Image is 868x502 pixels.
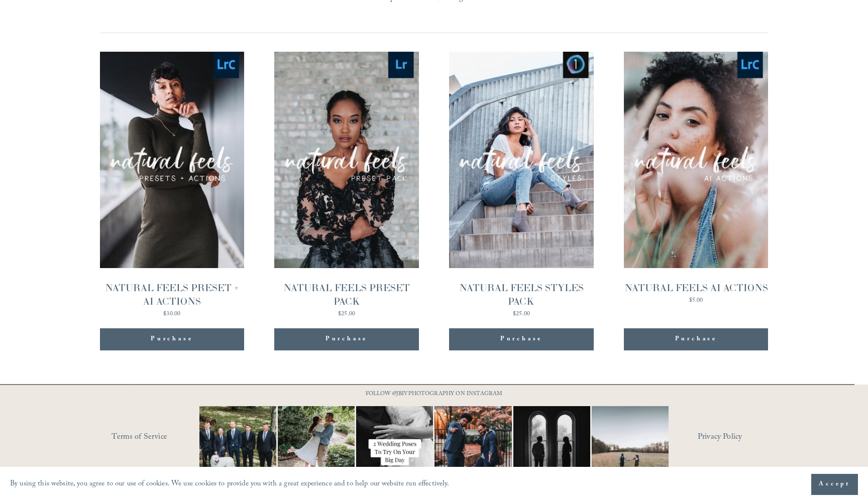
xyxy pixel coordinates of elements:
img: Happy #InternationalDogDay to all the pups who have made wedding days, engagement sessions, and p... [180,406,296,483]
div: Purchase [274,328,418,350]
div: Purchase [325,334,368,344]
a: NATURAL FEELS STYLES PACK [449,52,593,317]
p: By using this website, you agree to our use of cookies. We use cookies to provide you with a grea... [10,477,450,492]
div: NATURAL FEELS PRESET + AI ACTIONS [100,281,244,308]
div: $30.00 [100,311,244,317]
div: Purchase [151,334,193,344]
div: Purchase [675,334,717,344]
div: Purchase [624,328,768,350]
button: Accept [811,474,858,495]
img: You just need the right photographer that matches your vibe 📷🎉 #RaleighWeddingPhotographer [422,406,524,483]
div: NATURAL FEELS AI ACTIONS [624,281,768,295]
span: Accept [819,479,850,489]
a: NATURAL FEELS AI ACTIONS [624,52,768,317]
div: Purchase [449,328,593,350]
img: It&rsquo;s that time of year where weddings and engagements pick up and I get the joy of capturin... [278,394,355,496]
div: $5.00 [624,298,768,304]
div: Purchase [100,328,244,350]
a: NATURAL FEELS PRESET + AI ACTIONS [100,52,244,317]
img: Black &amp; White appreciation post. 😍😍 ⠀⠀⠀⠀⠀⠀⠀⠀⠀ I don&rsquo;t care what anyone says black and w... [500,406,603,483]
div: NATURAL FEELS PRESET PACK [274,281,418,308]
p: FOLLOW @JBIVPHOTOGRAPHY ON INSTAGRAM [346,389,522,400]
img: Let&rsquo;s talk about poses for your wedding day! It doesn&rsquo;t have to be complicated, somet... [337,406,453,483]
div: $25.00 [449,311,593,317]
div: Purchase [500,334,542,344]
img: Two #WideShotWednesdays Two totally different vibes. Which side are you&mdash;are you into that b... [572,406,688,483]
div: NATURAL FEELS STYLES PACK [449,281,593,308]
a: Terms of Service [112,430,229,445]
a: NATURAL FEELS PRESET PACK [274,52,418,317]
a: Privacy Policy [698,430,786,445]
div: $25.00 [274,311,418,317]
